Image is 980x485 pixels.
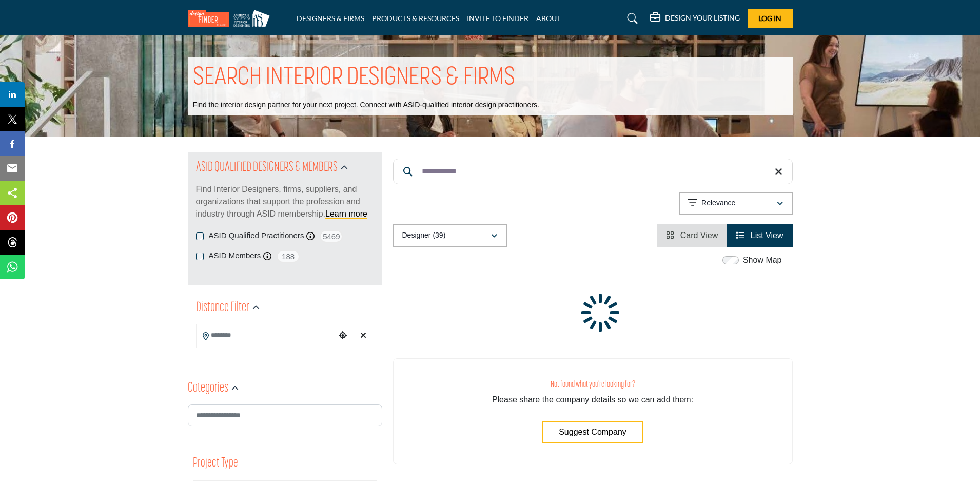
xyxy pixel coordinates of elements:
[657,224,727,247] li: Card View
[492,395,693,404] span: Please share the company details so we can add them:
[665,13,740,23] h5: DESIGN YOUR LISTING
[751,231,783,240] span: List View
[188,10,275,27] img: Site Logo
[193,454,238,473] button: Project Type
[193,100,539,110] p: Find the interior design partner for your next project. Connect with ASID-qualified interior desi...
[736,231,783,240] a: View List
[196,232,204,240] input: ASID Qualified Practitioners checkbox
[743,254,782,266] label: Show Map
[196,159,338,177] h2: ASID QUALIFIED DESIGNERS & MEMBERS
[320,230,343,243] span: 5469
[402,230,446,241] p: Designer (39)
[680,231,718,240] span: Card View
[188,379,228,398] h2: Categories
[277,250,300,263] span: 188
[325,209,367,218] a: Learn more
[196,183,374,220] p: Find Interior Designers, firms, suppliers, and organizations that support the profession and indu...
[617,10,644,27] a: Search
[666,231,718,240] a: View Card
[701,198,735,208] p: Relevance
[758,14,781,23] span: Log In
[209,250,261,262] label: ASID Members
[536,14,561,23] a: ABOUT
[193,62,515,94] h1: SEARCH INTERIOR DESIGNERS & FIRMS
[748,9,793,28] button: Log In
[356,325,371,347] div: Clear search location
[650,12,740,25] div: DESIGN YOUR LISTING
[393,224,507,247] button: Designer (39)
[196,299,249,317] h2: Distance Filter
[414,379,772,390] h3: Not found what you're looking for?
[467,14,528,23] a: INVITE TO FINDER
[372,14,459,23] a: PRODUCTS & RESOURCES
[542,421,643,443] button: Suggest Company
[727,224,792,247] li: List View
[209,230,304,242] label: ASID Qualified Practitioners
[197,325,335,345] input: Search Location
[393,159,793,184] input: Search Keyword
[559,428,626,436] span: Suggest Company
[188,404,382,426] input: Search Category
[297,14,364,23] a: DESIGNERS & FIRMS
[196,253,204,260] input: ASID Members checkbox
[335,325,350,347] div: Choose your current location
[679,192,793,215] button: Relevance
